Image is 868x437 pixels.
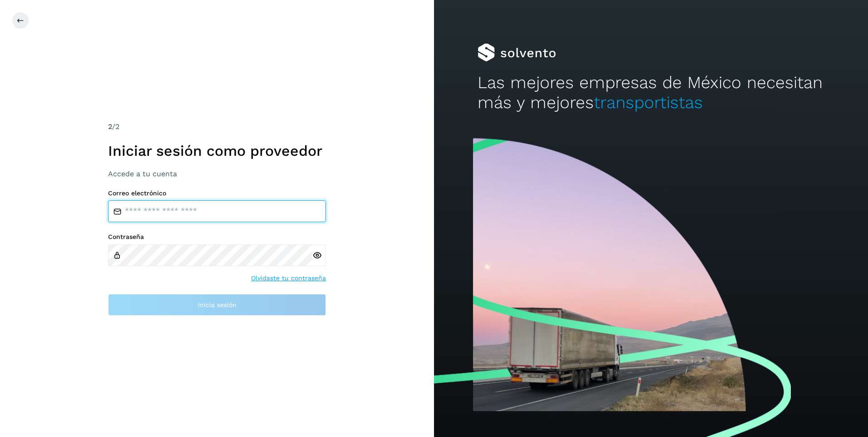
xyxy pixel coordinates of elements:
h2: Las mejores empresas de México necesitan más y mejores [478,73,825,113]
label: Correo electrónico [108,189,326,197]
a: Olvidaste tu contraseña [251,273,326,283]
h1: Iniciar sesión como proveedor [108,142,326,159]
h3: Accede a tu cuenta [108,169,326,178]
span: transportistas [594,93,703,112]
span: Inicia sesión [198,302,237,308]
span: 2 [108,122,112,131]
div: /2 [108,121,326,132]
button: Inicia sesión [108,294,326,316]
label: Contraseña [108,233,326,241]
